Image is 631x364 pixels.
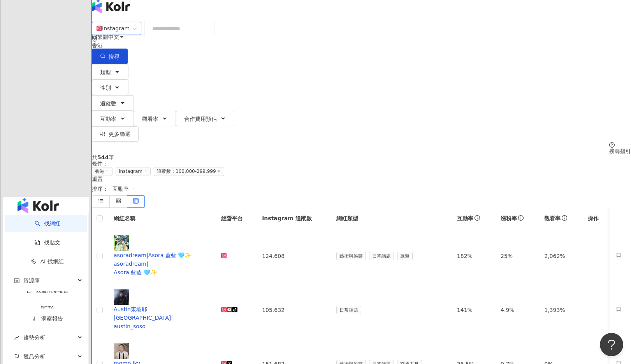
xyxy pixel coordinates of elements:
[561,214,568,222] span: info-circle
[92,154,631,160] div: 共 筆
[609,148,631,154] div: 搜尋指引
[544,215,561,221] span: 觀看率
[92,42,631,49] div: 香港
[600,333,623,356] iframe: Help Scout Beacon - Open
[142,116,158,122] span: 觀看率
[146,261,148,267] span: |
[256,283,330,337] td: 105,632
[92,37,97,42] span: environment
[114,261,146,267] span: asoradream
[32,315,63,322] a: 洞察報告
[92,64,128,80] button: 類型
[92,126,139,142] button: 更多篩選
[256,229,330,283] td: 124,608
[109,54,120,60] span: 搜尋
[92,176,631,182] div: 重置
[114,251,209,260] div: asoradream|Asora 藍藍 🩵✨
[97,22,130,35] div: Instagram
[473,214,481,222] span: info-circle
[457,215,473,221] span: 互動率
[114,305,209,313] div: Austin東坡耶
[92,80,128,95] button: 性別
[23,329,45,347] span: 趨勢分析
[109,131,130,137] span: 更多篩選
[114,235,209,277] a: KOL Avatarasoradream|Asora 藍藍 🩵✨asoradream|Asora 藍藍 🩵✨
[215,208,256,229] th: 經營平台
[100,116,116,122] span: 互動率
[517,214,525,222] span: info-circle
[100,100,116,106] span: 追蹤數
[256,208,330,229] th: Instagram 追蹤數
[116,167,151,176] span: Instagram
[544,252,575,260] div: 2,062%
[31,258,63,265] a: AI 找網紅
[18,198,59,213] img: logo
[457,306,488,314] div: 141%
[92,182,631,195] div: 排序：
[35,239,60,246] a: 找貼文
[114,289,129,305] img: KOL Avatar
[97,154,109,160] span: 544
[176,111,234,126] button: 合作費用預估
[501,306,532,314] div: 4.9%
[92,111,134,126] button: 互動率
[100,85,111,91] span: 性別
[184,116,217,122] span: 合作費用預估
[609,142,615,148] span: question-circle
[501,252,532,260] div: 25%
[114,235,129,251] img: KOL Avatar
[369,252,394,260] span: 日常話題
[114,323,146,329] span: austin_soso
[35,220,60,226] a: search找網紅
[501,215,517,221] span: 漲粉率
[107,208,215,229] th: 網紅名稱
[114,289,209,331] a: KOL AvatarAustin東坡耶[GEOGRAPHIC_DATA]|austin_soso
[23,272,40,289] span: 資源庫
[336,306,361,314] span: 日常話題
[92,49,128,64] button: 搜尋
[457,252,488,260] div: 182%
[336,252,366,260] span: 藝術與娛樂
[92,160,108,167] span: 條件 ：
[14,287,81,317] a: 效益預測報告BETA
[154,167,224,176] span: 追蹤數：100,000-299,999
[92,95,134,111] button: 追蹤數
[92,167,112,176] span: 香港
[582,208,610,229] th: 操作
[114,343,129,359] img: KOL Avatar
[112,183,136,195] span: 互動率
[114,315,171,321] span: [GEOGRAPHIC_DATA]
[330,208,451,229] th: 網紅類型
[134,111,176,126] button: 觀看率
[14,335,19,340] span: rise
[114,269,157,275] span: Asora 藍藍 🩵✨
[171,315,173,321] span: |
[397,252,413,260] span: 旅遊
[544,306,575,314] div: 1,393%
[100,69,111,75] span: 類型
